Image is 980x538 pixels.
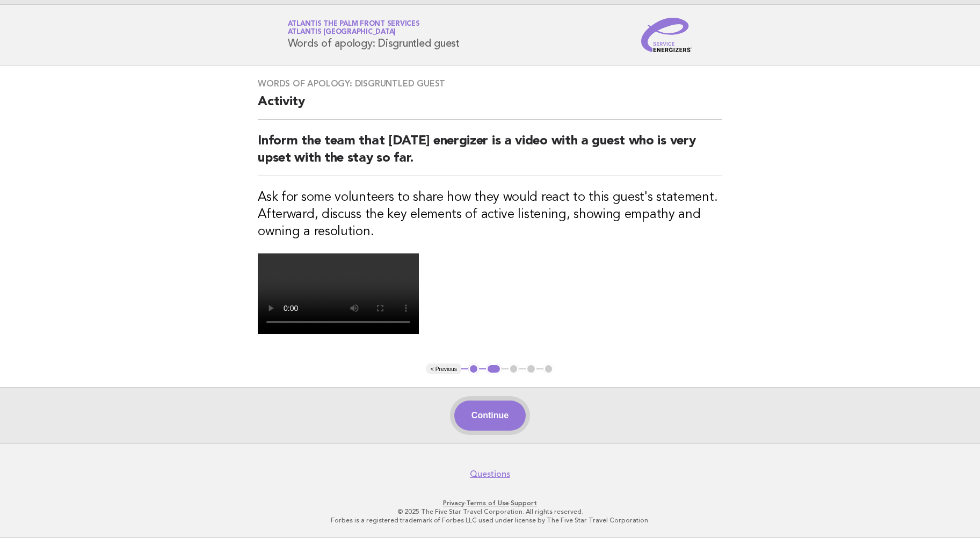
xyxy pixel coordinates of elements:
[443,499,464,507] a: Privacy
[466,499,509,507] a: Terms of Use
[258,133,722,176] h2: Inform the team that [DATE] energizer is a video with a guest who is very upset with the stay so ...
[426,363,461,374] button: < Previous
[258,189,722,241] h3: Ask for some volunteers to share how they would react to this guest's statement. Afterward, discu...
[486,363,502,374] button: 2
[288,21,460,49] h1: Words of apology: Disgruntled guest
[162,507,819,516] p: © 2025 The Five Star Travel Corporation. All rights reserved.
[288,20,420,35] a: Atlantis The Palm Front ServicesAtlantis [GEOGRAPHIC_DATA]
[288,29,396,36] span: Atlantis [GEOGRAPHIC_DATA]
[454,401,526,431] button: Continue
[511,499,537,507] a: Support
[258,78,722,89] h3: Words of apology: Disgruntled guest
[641,18,693,52] img: Service Energizers
[470,469,510,479] a: Questions
[162,499,819,507] p: · ·
[162,516,819,525] p: Forbes is a registered trademark of Forbes LLC used under license by The Five Star Travel Corpora...
[468,363,479,374] button: 1
[258,93,722,120] h2: Activity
